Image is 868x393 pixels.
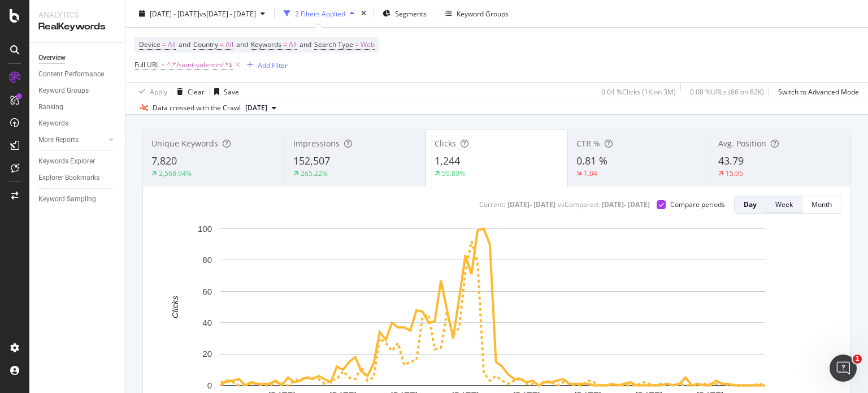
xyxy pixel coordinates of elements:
a: Keywords Explorer [38,156,117,167]
span: and [300,40,311,49]
div: Keyword Sampling [38,193,96,205]
button: 2 Filters Applied [279,5,359,23]
div: Analytics [38,9,116,20]
div: Week [775,200,793,209]
button: [DATE] - [DATE]vs[DATE] - [DATE] [134,5,270,23]
div: RealKeywords [38,20,116,33]
span: Unique Keywords [151,138,218,149]
button: [DATE] [241,101,281,115]
div: 0.04 % Clicks ( 1K on 3M ) [601,87,676,96]
span: and [179,40,190,49]
span: Full URL [134,60,159,70]
div: Clear [188,87,205,96]
text: 100 [198,224,212,234]
span: Search Type [314,40,353,49]
span: [DATE] - [DATE] [150,8,199,18]
span: Avg. Position [718,138,766,149]
span: = [355,40,359,49]
span: vs [DATE] - [DATE] [199,8,256,18]
text: 0 [207,381,212,390]
div: vs Compared : [558,200,600,209]
span: CTR % [576,138,600,149]
div: Content Performance [38,68,104,80]
span: All [289,37,297,53]
div: Switch to Advanced Mode [778,87,859,96]
a: Content Performance [38,68,117,80]
div: 0.08 % URLs ( 66 on 82K ) [690,87,764,96]
div: times [359,8,368,19]
a: More Reports [38,134,106,146]
span: 0.81 % [576,154,607,167]
span: = [220,40,224,49]
button: Add Filter [242,58,288,72]
button: Switch to Advanced Mode [774,83,859,101]
button: Save [210,83,239,101]
a: Overview [38,52,117,64]
div: Day [744,200,757,209]
span: 1,244 [435,154,460,167]
span: Web [361,37,375,53]
span: Clicks [435,138,456,149]
text: 20 [202,349,212,359]
div: Overview [38,52,66,64]
span: 152,507 [293,154,330,167]
span: Keywords [251,40,281,49]
div: 1.04 [584,169,597,178]
span: 2025 Mar. 30th [245,103,267,113]
div: Keyword Groups [38,85,89,97]
div: Add Filter [258,60,288,70]
span: 1 [853,355,862,364]
text: 40 [202,318,212,327]
div: Ranking [38,101,63,113]
span: 43.79 [718,154,744,167]
div: Apply [150,87,167,96]
div: 15.95 [726,169,743,178]
span: All [225,37,233,53]
div: [DATE] - [DATE] [602,200,650,209]
button: Segments [378,5,431,23]
button: Clear [172,83,205,101]
span: All [168,37,176,53]
div: Data crossed with the Crawl [153,103,241,113]
div: Save [224,87,239,96]
div: Keyword Groups [457,8,509,18]
button: Apply [134,83,167,101]
a: Explorer Bookmarks [38,172,117,184]
div: [DATE] - [DATE] [507,200,555,209]
span: Segments [395,8,427,18]
div: Compare periods [670,200,725,209]
div: More Reports [38,134,79,146]
span: Impressions [293,138,340,149]
span: 7,820 [151,154,177,167]
div: Current: [479,200,505,209]
div: 59.89% [442,169,465,178]
span: = [162,40,166,49]
span: Device [139,40,160,49]
span: and [236,40,248,49]
span: Country [193,40,218,49]
iframe: Intercom live chat [830,355,857,382]
button: Week [766,196,802,214]
a: Keywords [38,118,117,129]
div: 2 Filters Applied [295,8,345,18]
button: Month [802,196,841,214]
button: Day [734,196,766,214]
span: ^.*/saint-valentin/.*$ [167,57,233,73]
div: 265.22% [301,169,328,178]
div: Month [811,200,832,209]
span: = [161,60,165,70]
a: Ranking [38,101,117,113]
div: Keywords [38,118,68,129]
span: = [283,40,287,49]
button: Keyword Groups [441,5,513,23]
text: Clicks [170,295,180,318]
div: 2,568.94% [159,169,192,178]
text: 80 [202,255,212,265]
div: Explorer Bookmarks [38,172,99,184]
text: 60 [202,287,212,296]
a: Keyword Sampling [38,193,117,205]
a: Keyword Groups [38,85,117,97]
div: Keywords Explorer [38,156,95,167]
